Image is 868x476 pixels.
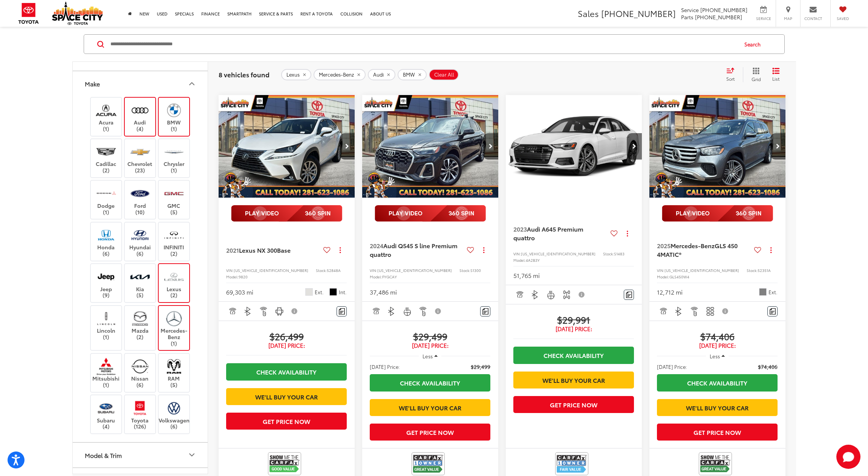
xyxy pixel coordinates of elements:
[482,308,488,315] img: Comments
[370,374,491,391] a: Check Availability
[91,310,121,340] label: Lincoln (1)
[125,310,155,340] label: Mazda (2)
[770,133,785,160] button: Next image
[370,241,383,250] span: 2024
[710,353,720,359] span: Less
[339,289,347,296] span: Int.
[164,399,184,417] img: Space City Toyota in Humble, TX)
[562,290,571,299] img: 4WD/AWD
[315,289,324,296] span: Ext.
[228,307,237,316] img: Adaptive Cruise Control
[530,290,540,299] img: Bluetooth®
[226,246,239,254] span: 2021
[743,67,767,82] button: Grid View
[218,95,355,198] img: 2021 Lexus NX 300 300 Base
[187,450,196,459] div: Model & Trim
[557,454,587,474] img: View CARFAX report
[603,251,614,256] span: Stock:
[226,267,234,273] span: VIN:
[505,95,643,198] div: 2023 Audi A6 45 Premium quattro 0
[767,67,785,82] button: List View
[723,67,743,82] button: Select sort value
[669,274,689,279] span: GLS450W4
[370,424,491,441] button: Get Price Now
[234,267,308,273] span: [US_VEHICLE_IDENTIFICATION_NUMBER]
[337,306,347,316] button: Comments
[159,184,189,215] label: GMC (5)
[513,224,583,241] span: 45 Premium quattro
[286,72,300,78] span: Lexus
[125,101,155,132] label: Audi (4)
[770,308,776,315] img: Comments
[706,349,729,363] button: Less
[164,226,184,244] img: Space City Toyota in Humble, TX)
[239,274,248,279] span: 9820
[737,35,772,54] button: Search
[657,363,687,370] span: [DATE] Price:
[483,133,498,160] button: Next image
[226,246,321,254] a: 2021Lexus NX 300Base
[480,306,490,316] button: Comments
[226,274,239,279] span: Model:
[419,349,441,363] button: Less
[371,307,381,316] img: Adaptive Cruise Control
[767,306,778,316] button: Comments
[513,372,634,388] a: We'll Buy Your Car
[91,143,121,174] label: Cadillac (2)
[375,205,486,222] img: full motion video
[700,6,747,14] span: [PHONE_NUMBER]
[759,288,767,296] span: Gray
[125,358,155,388] label: Nissan (6)
[624,290,634,300] button: Comments
[340,247,341,253] span: dropdown dots
[259,307,268,316] img: Remote Start
[164,101,184,119] img: Space City Toyota in Humble, TX)
[226,388,347,405] a: We'll Buy Your Car
[614,251,625,256] span: S1483
[752,76,761,82] span: Grid
[226,363,347,380] a: Check Availability
[836,445,860,469] button: Toggle Chat Window
[96,184,116,202] img: Space City Toyota in Humble, TX)
[91,184,121,215] label: Dodge (1)
[370,241,458,258] span: 45 S line Premium quattro
[695,13,742,21] span: [PHONE_NUMBER]
[96,101,116,119] img: Space City Toyota in Humble, TX)
[159,268,189,298] label: Lexus (2)
[626,292,632,298] img: Comments
[505,95,643,198] img: 2023 Audi A6 45 Premium quattro
[471,363,490,370] span: $29,499
[403,72,415,78] span: BMW
[370,288,397,296] div: 37,486 mi
[110,35,737,53] form: Search by Make, Model, or Keyword
[706,307,715,316] img: 3rd Row Seating
[125,226,155,257] label: Hyundai (6)
[275,307,284,316] img: Android Auto
[674,307,683,316] img: Bluetooth®
[649,95,786,198] a: 2025 Mercedes-Benz GLS-Class GLS 450 4MATIC&#174;2025 Mercedes-Benz GLS-Class GLS 450 4MATIC&#174...
[231,205,342,222] img: full motion video
[700,454,730,474] img: View CARFAX report
[96,226,116,244] img: Space City Toyota in Humble, TX)
[339,308,345,315] img: Comments
[164,268,184,286] img: Space City Toyota in Humble, TX)
[130,310,150,327] img: Space City Toyota in Humble, TX)
[755,16,772,21] span: Service
[130,184,150,202] img: Space City Toyota in Humble, TX)
[226,288,253,296] div: 69,303 mi
[578,7,599,19] span: Sales
[621,227,634,240] button: Actions
[370,267,377,273] span: VIN:
[96,268,116,286] img: Space City Toyota in Humble, TX)
[770,247,772,253] span: dropdown dots
[219,70,269,79] span: 8 vehicles found
[513,271,540,280] div: 51,765 mi
[130,268,150,286] img: Space City Toyota in Humble, TX)
[125,399,155,430] label: Toyota (126)
[747,267,758,273] span: Stock:
[314,69,366,80] button: remove Mercedes-Benz
[368,69,395,80] button: remove Audi
[657,288,683,296] div: 12,712 mi
[413,454,443,474] img: View CARFAX report
[526,257,540,263] span: 4A2B3Y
